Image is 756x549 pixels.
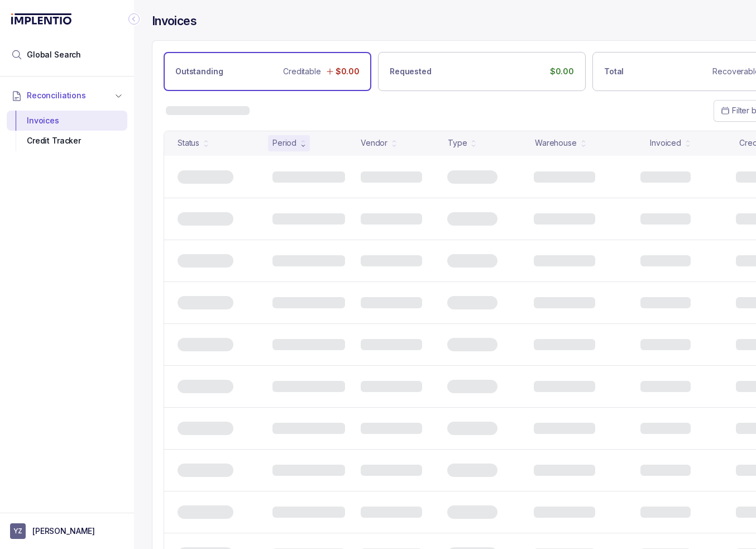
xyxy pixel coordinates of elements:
[448,137,467,149] div: Type
[27,49,81,60] span: Global Search
[27,90,86,101] span: Reconciliations
[361,137,387,149] div: Vendor
[650,137,681,149] div: Invoiced
[604,66,624,77] p: Total
[272,137,296,149] div: Period
[10,523,26,539] span: User initials
[283,66,321,77] p: Creditable
[7,83,127,108] button: Reconciliations
[178,137,199,149] div: Status
[336,66,360,77] p: $0.00
[390,66,432,77] p: Requested
[7,108,127,154] div: Reconciliations
[32,526,95,537] p: [PERSON_NAME]
[16,111,118,131] div: Invoices
[152,13,197,29] h4: Invoices
[10,523,124,539] button: User initials[PERSON_NAME]
[175,66,223,77] p: Outstanding
[16,131,118,151] div: Credit Tracker
[127,12,141,26] div: Collapse Icon
[550,66,574,77] p: $0.00
[535,137,577,149] div: Warehouse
